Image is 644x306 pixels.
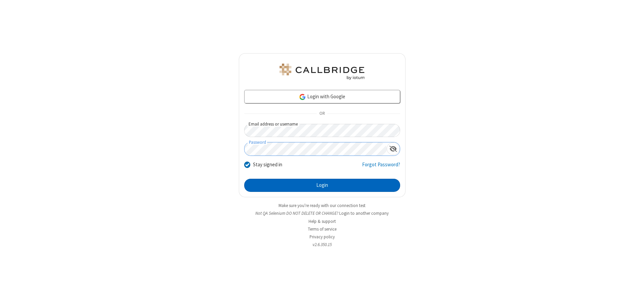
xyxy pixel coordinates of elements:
a: Login with Google [244,90,400,103]
li: Not QA Selenium DO NOT DELETE OR CHANGE? [239,210,406,216]
div: Show password [387,142,400,155]
img: QA Selenium DO NOT DELETE OR CHANGE [278,64,366,80]
label: Stay signed in [253,161,282,169]
input: Email address or username [244,124,400,137]
a: Help & support [309,218,336,224]
a: Forgot Password? [362,161,400,174]
button: Login to another company [339,210,389,216]
button: Login [244,179,400,192]
a: Privacy policy [310,234,335,240]
img: google-icon.png [299,93,306,101]
li: v2.6.350.15 [239,241,406,248]
input: Password [245,142,387,156]
a: Terms of service [308,226,336,232]
span: OR [317,109,327,118]
a: Make sure you're ready with our connection test [279,203,365,208]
